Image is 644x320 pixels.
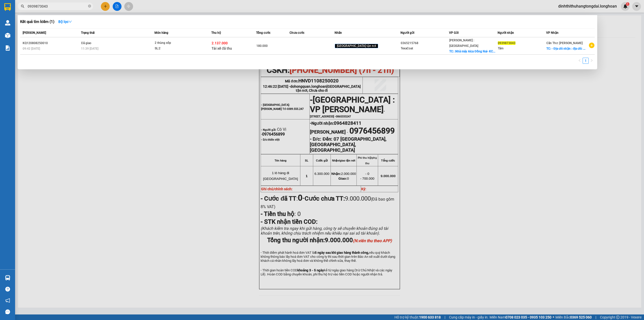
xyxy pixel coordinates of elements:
li: Next Page [589,58,595,64]
span: Cần Thơ: [PERSON_NAME] [546,41,583,45]
span: Thu hộ [211,31,221,35]
button: Bộ lọcdown [54,18,76,26]
span: plus-circle [589,43,594,48]
span: close-circle [88,5,91,8]
img: logo-vxr [4,3,11,11]
span: down [68,20,72,23]
span: VP Gửi [449,31,459,35]
span: [GEOGRAPHIC_DATA] tận nơi [335,44,378,48]
span: notification [5,298,10,303]
span: 11:39 [DATE] [81,47,98,50]
span: Nhãn [335,31,342,35]
span: 180.000 [256,44,268,48]
span: Tài xế đã thu [212,46,232,50]
span: VP Nhận [546,31,558,35]
span: left [578,59,581,62]
div: 0365215768 [401,41,449,46]
div: Tâm [498,46,546,51]
span: Chưa cước [290,31,304,35]
span: 2.137.000 [212,41,228,45]
span: Trạng thái [81,31,95,35]
span: TC: - Địa chỉ nhận : địa chỉ: ... [546,47,585,50]
a: 1 [583,58,588,63]
div: KQ120808250010 [23,41,79,46]
span: Người nhận [498,31,514,35]
img: warehouse-icon [5,33,10,38]
span: right [590,59,593,62]
span: Người gửi [400,31,414,35]
img: solution-icon [5,45,10,51]
li: 1 [583,58,589,64]
img: warehouse-icon [5,275,10,280]
input: Tìm tên, số ĐT hoặc mã đơn [28,4,87,9]
strong: Bộ lọc [58,20,72,24]
img: warehouse-icon [5,20,10,25]
div: TexaCoat [401,46,449,51]
span: question-circle [5,287,10,292]
li: Previous Page [577,58,583,64]
h3: Kết quả tìm kiếm ( 1 ) [20,19,54,24]
span: 09:42 [DATE] [23,47,40,50]
div: 2 thùng xốp [155,40,192,46]
div: SL: 2 [155,46,192,51]
span: message [5,309,10,314]
span: [PERSON_NAME] : [GEOGRAPHIC_DATA] [449,39,478,48]
span: Tổng cước [256,31,270,35]
span: [PERSON_NAME] [23,31,46,35]
span: Món hàng [154,31,168,35]
span: 0939873043 [498,41,515,45]
span: TC: :Nhà máy Aica Đồng Nai- KC... [449,50,495,53]
span: Đã giao [81,41,91,45]
span: search [21,5,24,8]
button: left [577,58,583,64]
span: close-circle [88,4,91,9]
button: right [589,58,595,64]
